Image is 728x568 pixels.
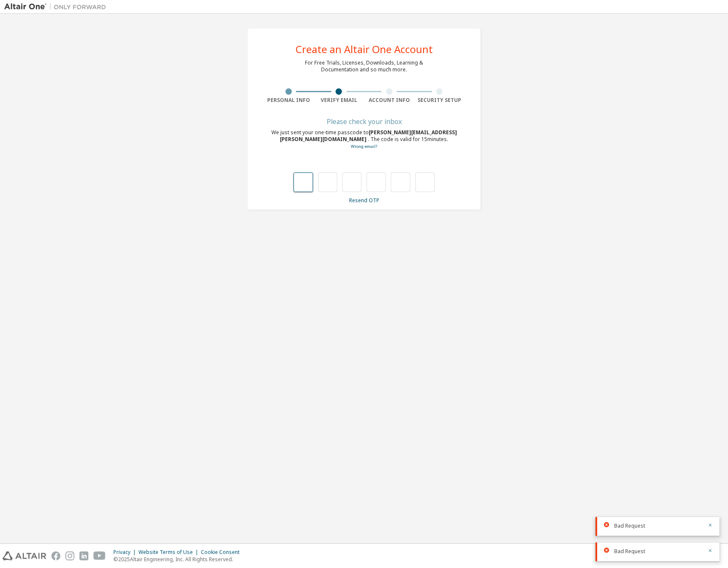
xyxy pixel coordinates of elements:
[3,551,46,560] img: altair_logo.svg
[263,119,465,124] div: Please check your inbox
[296,44,433,54] div: Create an Altair One Account
[113,549,138,556] div: Privacy
[263,97,314,104] div: Personal Info
[280,129,457,143] span: [PERSON_NAME][EMAIL_ADDRESS][PERSON_NAME][DOMAIN_NAME]
[364,97,415,104] div: Account Info
[349,197,379,204] a: Resend OTP
[201,549,245,556] div: Cookie Consent
[51,551,60,560] img: facebook.svg
[614,523,645,529] span: Bad Request
[415,97,465,104] div: Security Setup
[113,556,245,563] p: © 2025 Altair Engineering, Inc. All Rights Reserved.
[93,551,106,560] img: youtube.svg
[263,129,465,150] div: We just sent your one-time passcode to . The code is valid for 15 minutes.
[314,97,364,104] div: Verify Email
[305,59,423,73] div: For Free Trials, Licenses, Downloads, Learning & Documentation and so much more.
[79,551,88,560] img: linkedin.svg
[614,548,645,555] span: Bad Request
[4,3,110,11] img: Altair One
[351,144,377,149] a: Go back to the registration form
[65,551,74,560] img: instagram.svg
[138,549,201,556] div: Website Terms of Use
